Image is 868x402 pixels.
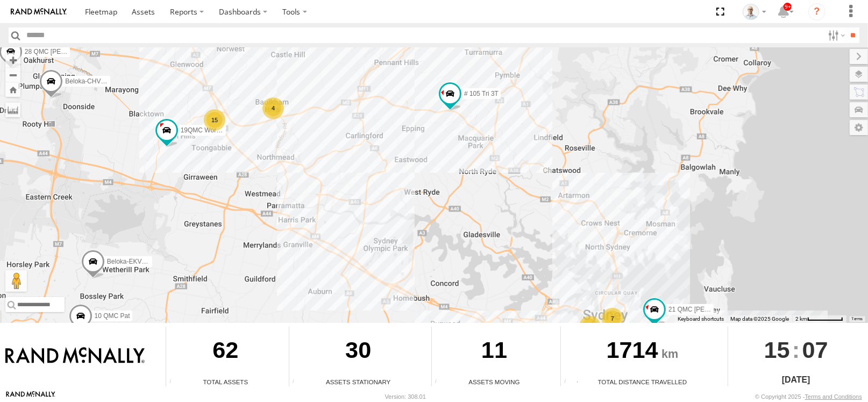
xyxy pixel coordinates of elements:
div: Total number of assets current in transit. [432,378,448,386]
img: Rand McNally [5,347,145,365]
span: 28 QMC [PERSON_NAME] [25,48,104,55]
span: 07 [802,327,828,373]
div: 10 [579,316,601,337]
span: # 105 Tri 3T [464,90,499,97]
div: 11 [432,327,557,377]
div: Assets Stationary [289,377,428,386]
div: 62 [166,327,284,377]
a: Visit our Website [6,391,55,402]
div: 7 [602,308,623,329]
button: Map Scale: 2 km per 63 pixels [792,315,846,323]
a: Terms and Conditions [805,393,862,400]
div: Version: 308.01 [385,393,426,400]
span: 19QMC Workshop [181,126,233,134]
a: Terms (opens in new tab) [852,316,863,321]
span: Beloka-EKV93V [107,258,153,265]
span: 10 QMC Pat [95,312,130,320]
span: 15 [764,327,790,373]
div: Total number of Enabled Assets [166,378,182,386]
div: Kurt Byers [739,4,770,20]
label: Map Settings [850,120,868,135]
button: Drag Pegman onto the map to open Street View [5,270,27,292]
button: Zoom Home [5,82,20,97]
div: © Copyright 2025 - [755,393,862,400]
div: [DATE] [728,373,864,386]
i: ? [808,3,826,20]
div: 4 [262,97,284,119]
span: 2 km [795,316,807,322]
button: Keyboard shortcuts [678,315,724,323]
img: rand-logo.svg [11,8,67,16]
div: Total number of assets current stationary. [289,378,305,386]
div: 1714 [561,327,723,377]
span: 21 QMC [PERSON_NAME] [668,306,748,313]
div: Total Distance Travelled [561,377,723,386]
label: Measure [5,102,20,117]
span: Map data ©2025 Google [730,316,789,322]
button: Zoom in [5,53,20,67]
div: : [728,327,864,373]
div: Total Assets [166,377,284,386]
label: Search Filter Options [824,27,847,43]
div: Assets Moving [432,377,557,386]
div: 30 [289,327,428,377]
button: Zoom out [5,67,20,82]
div: 15 [204,109,225,131]
span: Beloka-CHV61N [65,77,112,85]
div: Total distance travelled by all assets within specified date range and applied filters [561,378,577,386]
